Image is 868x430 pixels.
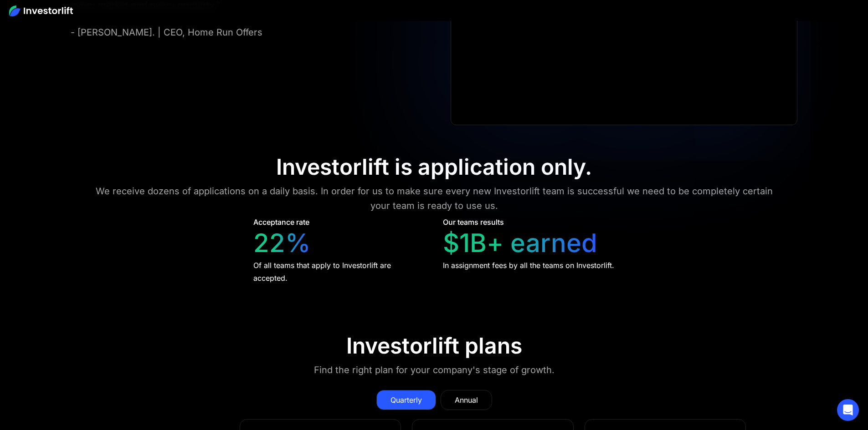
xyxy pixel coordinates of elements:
div: Open Intercom Messenger [837,399,859,421]
div: $1B+ earned [443,228,597,258]
div: Investorlift is application only. [276,154,592,180]
div: We receive dozens of applications on a daily basis. In order for us to make sure every new Invest... [87,184,781,213]
div: Our teams results [443,217,504,228]
div: Annual [455,395,478,405]
div: In assignment fees by all the teams on Investorlift. [443,259,614,272]
div: Of all teams that apply to Investorlift are accepted. [253,259,426,284]
div: Find the right plan for your company's stage of growth. [314,363,555,377]
div: Quarterly [390,395,422,405]
div: 22% [253,228,311,258]
div: Acceptance rate [253,217,309,228]
div: Investorlift plans [346,333,522,359]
